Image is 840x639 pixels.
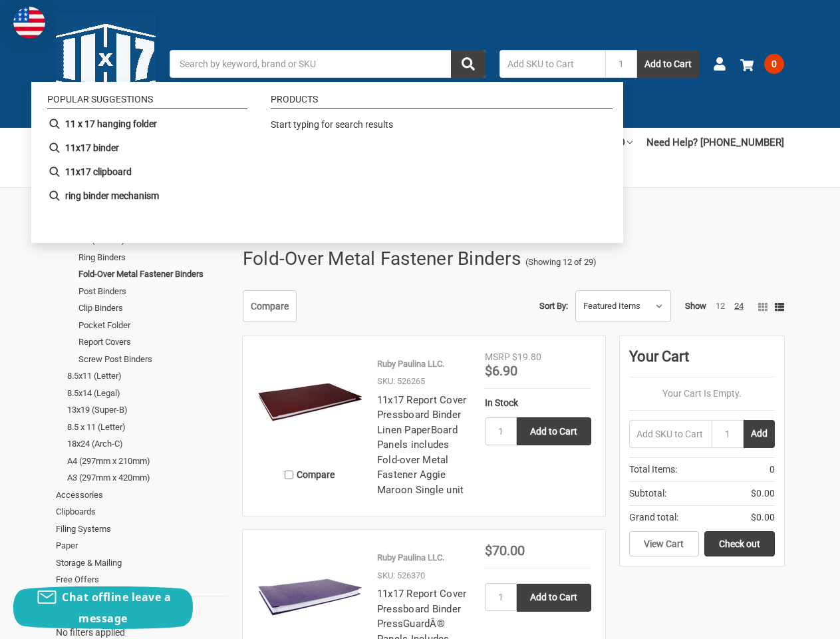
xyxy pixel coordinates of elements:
[78,333,228,351] a: Report Covers
[67,385,228,402] a: 8.5x14 (Legal)
[67,367,228,385] a: 8.5x11 (Letter)
[78,317,228,334] a: Pocket Folder
[637,50,699,78] button: Add to Cart
[485,350,510,364] div: MSRP
[42,160,253,184] li: 11x17 clipboard
[377,394,467,496] a: 11x17 Report Cover Pressboard Binder Linen PaperBoard Panels includes Fold-over Metal Fastener Ag...
[629,387,775,401] p: Your Cart Is Empty.
[62,590,171,626] span: Chat offline leave a message
[271,95,613,109] li: Products
[734,301,744,311] a: 24
[31,82,623,243] div: Instant Search Results
[377,375,425,388] p: SKU: 526265
[744,420,775,448] button: Add
[243,290,297,322] a: Compare
[485,542,525,558] span: $70.00
[485,363,517,379] span: $6.90
[377,357,444,371] p: Ruby Paulina LLC.
[42,184,253,208] li: ring binder mechanism
[517,584,591,612] input: Add to Cart
[271,118,607,139] div: Start typing for search results
[67,453,228,470] a: A4 (297mm x 210mm)
[78,351,228,368] a: Screw Post Binders
[751,511,775,525] span: $0.00
[56,487,228,504] a: Accessories
[716,301,725,311] a: 12
[13,586,193,629] button: Chat offline leave a message
[56,554,228,572] a: Storage & Mailing
[512,351,541,362] span: $19.80
[257,464,363,486] label: Compare
[525,256,597,269] span: (Showing 12 of 29)
[629,531,700,556] a: View Cart
[67,469,228,487] a: A3 (297mm x 420mm)
[78,249,228,266] a: Ring Binders
[47,95,247,109] li: Popular suggestions
[13,7,45,39] img: duty and tax information for United States
[56,14,156,114] img: 11x17.com
[285,471,293,479] input: Compare
[485,396,591,410] div: In Stock
[78,283,228,300] a: Post Binders
[646,128,784,157] a: Need Help? [PHONE_NUMBER]
[499,50,605,78] input: Add SKU to Cart
[56,571,228,588] a: Free Offers
[65,117,157,131] b: 11 x 17 hanging folder
[629,487,666,501] span: Subtotal:
[517,417,591,445] input: Add to Cart
[56,503,228,521] a: Clipboards
[685,301,706,311] span: Show
[377,569,425,582] p: SKU: 526370
[78,266,228,283] a: Fold-Over Metal Fastener Binders
[629,345,775,377] div: Your Cart
[42,112,253,136] li: 11 x 17 hanging folder
[65,189,159,203] b: ring binder mechanism
[56,537,228,554] a: Paper
[65,141,119,155] b: 11x17 binder
[629,463,677,477] span: Total Items:
[67,419,228,436] a: 8.5 x 11 (Letter)
[770,463,775,477] span: 0
[629,511,678,525] span: Grand total:
[539,296,568,316] label: Sort By:
[42,136,253,160] li: 11x17 binder
[78,300,228,317] a: Clip Binders
[740,47,784,81] a: 0
[67,401,228,419] a: 13x19 (Super-B)
[67,435,228,453] a: 18x24 (Arch-C)
[170,50,486,78] input: Search by keyword, brand or SKU
[377,551,444,564] p: Ruby Paulina LLC.
[65,165,132,179] b: 11x17 clipboard
[629,420,712,448] input: Add SKU to Cart
[764,54,784,74] span: 0
[243,242,521,276] h1: Fold-Over Metal Fastener Binders
[704,531,775,556] a: Check out
[751,487,775,501] span: $0.00
[56,521,228,538] a: Filing Systems
[257,350,363,457] img: 11x17 Report Cover Pressboard Binder Linen PaperBoard Panels includes Fold-over Metal Fastener Ag...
